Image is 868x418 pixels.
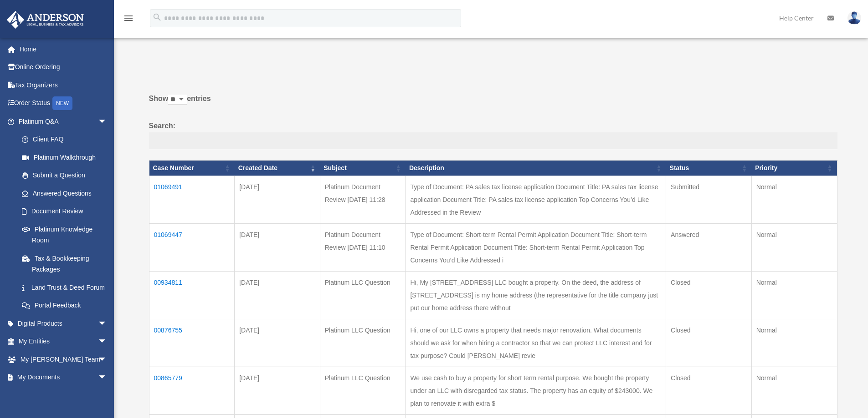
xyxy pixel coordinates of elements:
td: We use cash to buy a property for short term rental purpose. We bought the property under an LLC ... [406,367,666,414]
a: My [PERSON_NAME] Teamarrow_drop_down [6,350,121,368]
td: Platinum LLC Question [320,367,406,414]
td: [DATE] [235,367,320,414]
td: Hi, one of our LLC owns a property that needs major renovation. What documents should we ask for ... [406,319,666,367]
a: Online Ordering [6,58,121,76]
td: Platinum LLC Question [320,271,406,319]
a: Digital Productsarrow_drop_down [6,314,121,332]
label: Show entries [149,92,837,114]
a: Platinum Knowledge Room [13,220,116,249]
a: Tax & Bookkeeping Packages [13,249,116,278]
td: Closed [666,319,752,367]
td: 00934811 [149,271,235,319]
th: Case Number: activate to sort column ascending [149,161,235,176]
img: User Pic [847,11,861,25]
a: Order StatusNEW [6,94,121,113]
a: Online Learningarrow_drop_down [6,386,121,404]
td: Normal [751,176,837,223]
td: Normal [751,223,837,271]
td: [DATE] [235,271,320,319]
select: Showentries [168,95,187,105]
td: Platinum Document Review [DATE] 11:28 [320,176,406,223]
a: Home [6,40,121,58]
a: Answered Questions [13,184,112,202]
a: My Documentsarrow_drop_down [6,368,121,387]
td: 00876755 [149,319,235,367]
td: Normal [751,367,837,414]
a: My Entitiesarrow_drop_down [6,332,121,351]
a: Portal Feedback [13,297,116,315]
input: Search: [149,132,837,150]
a: Client FAQ [13,131,116,149]
a: Submit a Question [13,166,116,185]
label: Search: [149,120,837,150]
td: Answered [666,223,752,271]
td: Closed [666,367,752,414]
span: arrow_drop_down [98,350,116,369]
td: 01069447 [149,223,235,271]
span: arrow_drop_down [98,314,116,333]
a: Document Review [13,202,116,221]
img: Anderson Advisors Platinum Portal [4,11,87,29]
td: Type of Document: PA sales tax license application Document Title: PA sales tax license applicati... [406,176,666,223]
th: Created Date: activate to sort column ascending [235,161,320,176]
i: search [152,12,162,22]
td: Platinum LLC Question [320,319,406,367]
th: Priority: activate to sort column ascending [751,161,837,176]
span: arrow_drop_down [98,386,116,405]
td: [DATE] [235,319,320,367]
span: arrow_drop_down [98,112,116,131]
a: menu [123,16,134,24]
span: arrow_drop_down [98,368,116,387]
th: Status: activate to sort column ascending [666,161,752,176]
td: 01069491 [149,176,235,223]
i: menu [123,13,134,24]
td: [DATE] [235,176,320,223]
a: Land Trust & Deed Forum [13,278,116,297]
th: Subject: activate to sort column ascending [320,161,406,176]
a: Tax Organizers [6,76,121,94]
span: arrow_drop_down [98,332,116,351]
th: Description: activate to sort column ascending [406,161,666,176]
div: NEW [52,96,72,110]
a: Platinum Q&Aarrow_drop_down [6,112,116,131]
td: [DATE] [235,223,320,271]
a: Platinum Walkthrough [13,148,116,166]
td: Normal [751,271,837,319]
td: Normal [751,319,837,367]
td: Submitted [666,176,752,223]
td: Type of Document: Short-term Rental Permit Application Document Title: Short-term Rental Permit A... [406,223,666,271]
td: Platinum Document Review [DATE] 11:10 [320,223,406,271]
td: Hi, My [STREET_ADDRESS] LLC bought a property. On the deed, the address of [STREET_ADDRESS] is my... [406,271,666,319]
td: 00865779 [149,367,235,414]
td: Closed [666,271,752,319]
